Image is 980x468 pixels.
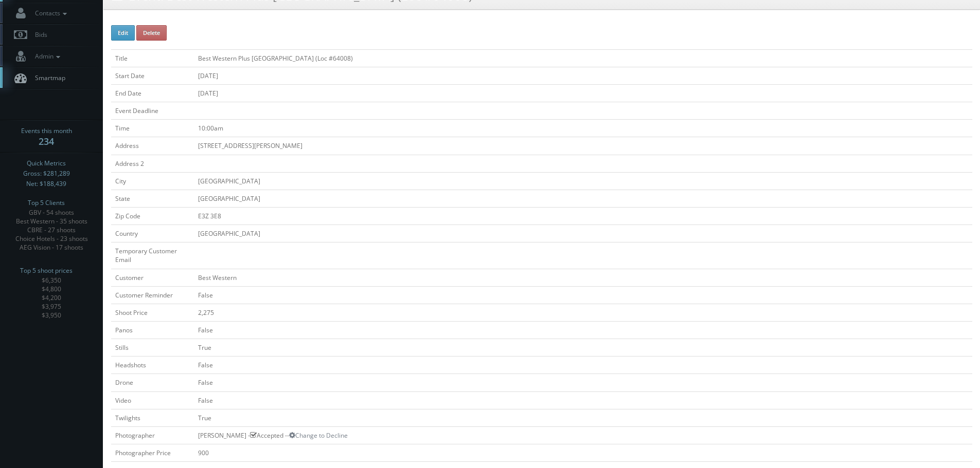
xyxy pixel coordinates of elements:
[111,286,194,304] td: Customer Reminder
[194,172,972,190] td: [GEOGRAPHIC_DATA]
[194,67,972,84] td: [DATE]
[194,84,972,102] td: [DATE]
[111,321,194,339] td: Panos
[26,179,66,189] span: Net: $188,439
[194,426,972,444] td: [PERSON_NAME] - Accepted --
[194,120,972,137] td: 10:00am
[39,135,54,147] strong: 234
[194,286,972,304] td: False
[194,409,972,426] td: True
[111,409,194,426] td: Twilights
[21,126,72,136] span: Events this month
[289,431,348,440] a: Change to Decline
[20,266,73,276] span: Top 5 shoot prices
[194,304,972,321] td: 2,275
[194,374,972,391] td: False
[27,158,66,169] span: Quick Metrics
[111,444,194,461] td: Photographer Price
[111,137,194,155] td: Address
[111,190,194,207] td: State
[111,102,194,120] td: Event Deadline
[194,357,972,374] td: False
[111,155,194,172] td: Address 2
[194,444,972,461] td: 900
[111,84,194,102] td: End Date
[111,25,135,41] button: Edit
[111,304,194,321] td: Shoot Price
[111,357,194,374] td: Headshots
[23,169,70,179] span: Gross: $281,289
[194,225,972,242] td: [GEOGRAPHIC_DATA]
[194,321,972,339] td: False
[111,269,194,286] td: Customer
[30,9,69,17] span: Contacts
[136,25,167,41] button: Delete
[111,225,194,242] td: Country
[111,67,194,84] td: Start Date
[111,49,194,67] td: Title
[194,269,972,286] td: Best Western
[194,137,972,155] td: [STREET_ADDRESS][PERSON_NAME]
[194,190,972,207] td: [GEOGRAPHIC_DATA]
[111,172,194,190] td: City
[194,339,972,357] td: True
[111,120,194,137] td: Time
[194,207,972,224] td: E3Z 3E8
[111,339,194,357] td: Stills
[111,242,194,269] td: Temporary Customer Email
[30,73,65,82] span: Smartmap
[30,52,63,61] span: Admin
[111,391,194,409] td: Video
[111,426,194,444] td: Photographer
[111,374,194,391] td: Drone
[111,207,194,224] td: Zip Code
[30,30,47,39] span: Bids
[28,198,65,208] span: Top 5 Clients
[194,49,972,67] td: Best Western Plus [GEOGRAPHIC_DATA] (Loc #64008)
[194,391,972,409] td: False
